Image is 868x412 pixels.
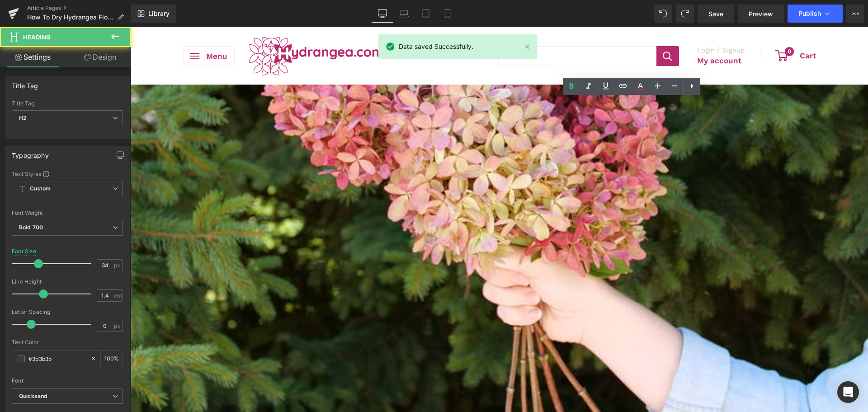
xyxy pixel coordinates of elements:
[28,354,86,364] input: Color
[738,5,784,23] a: Preview
[12,248,37,255] div: Font Size
[708,9,723,19] span: Save
[12,309,123,315] div: Letter Spacing
[101,351,123,367] div: %
[399,42,473,52] span: Data saved Successfully.
[67,47,133,67] a: Design
[30,185,51,193] b: Custom
[788,5,843,23] button: Publish
[837,381,859,403] div: Open Intercom Messenger
[23,33,51,41] span: Heading
[34,53,81,59] div: Domain Overview
[526,19,548,39] button: Search
[646,22,685,36] a: 0 Cart
[52,19,104,39] button: Open menu
[437,5,458,23] a: Mobile
[749,9,773,19] span: Preview
[75,22,97,37] span: Menu
[100,53,152,59] div: Keywords by Traffic
[24,52,32,60] img: tab_domain_overview_orange.svg
[12,378,123,384] div: Font
[12,77,38,90] div: Title Tag
[566,17,614,29] span: Login / Signup
[131,5,176,23] a: New Library
[19,393,47,400] i: Quicksand
[798,10,821,17] span: Publish
[25,14,44,22] div: v 4.0.25
[14,24,22,31] img: website_grey.svg
[12,147,49,159] div: Typography
[669,24,685,33] span: Cart
[12,100,123,107] div: Title Tag
[27,5,131,12] a: Article Pages
[148,9,170,18] span: Library
[368,19,526,39] input: Search...
[114,323,122,329] span: px
[12,170,123,177] div: Text Styles
[27,14,114,21] span: How To Dry Hydrangea Flowers In 3 Easy Steps
[90,52,97,60] img: tab_keywords_by_traffic_grey.svg
[12,210,123,216] div: Font Weight
[24,24,99,31] div: Domain: [DOMAIN_NAME]
[12,279,123,285] div: Line Height
[114,293,122,298] span: em
[654,20,663,29] span: 0
[12,339,123,346] div: Text Color
[372,5,393,23] a: Desktop
[19,224,43,231] b: Bold 700
[654,5,672,23] button: Undo
[393,5,415,23] a: Laptop
[676,5,694,23] button: Redo
[118,9,253,48] img: Hydrangea Logo
[846,5,864,23] button: More
[114,262,122,268] span: px
[566,27,611,41] a: My account
[19,114,27,121] b: H2
[14,14,22,22] img: logo_orange.svg
[415,5,437,23] a: Tablet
